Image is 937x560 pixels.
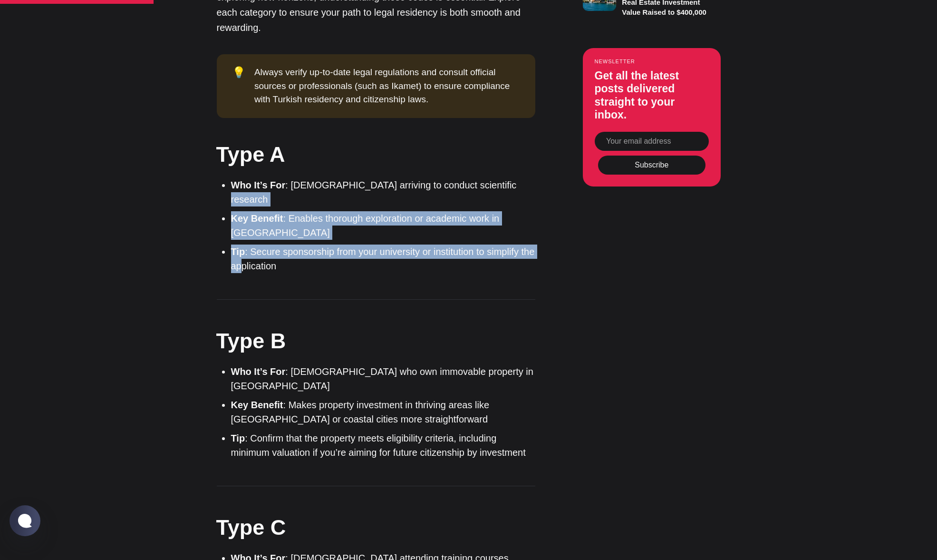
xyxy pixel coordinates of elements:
li: : Secure sponsorship from your university or institution to simplify the application [231,245,535,273]
strong: Tip [231,433,245,443]
strong: Who It’s For [231,366,286,377]
div: Always verify up-to-date legal regulations and consult official sources or professionals (such as... [254,66,520,107]
h2: Type A [216,139,535,169]
strong: Key Benefit [231,213,283,224]
h2: Type C [216,512,535,542]
strong: Tip [231,246,245,257]
h3: Get all the latest posts delivered straight to your inbox. [595,69,709,122]
div: 💡 [232,66,254,107]
button: Subscribe [598,156,705,175]
small: Newsletter [595,59,709,64]
li: : [DEMOGRAPHIC_DATA] who own immovable property in [GEOGRAPHIC_DATA] [231,364,535,393]
li: : [DEMOGRAPHIC_DATA] arriving to conduct scientific research [231,178,535,206]
input: Your email address [595,132,709,151]
strong: Who It’s For [231,180,286,190]
h2: Type B [216,326,535,356]
li: : Confirm that the property meets eligibility criteria, including minimum valuation if you’re aim... [231,431,535,460]
li: : Enables thorough exploration or academic work in [GEOGRAPHIC_DATA] [231,211,535,240]
li: : Makes property investment in thriving areas like [GEOGRAPHIC_DATA] or coastal cities more strai... [231,398,535,426]
strong: Key Benefit [231,400,283,410]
